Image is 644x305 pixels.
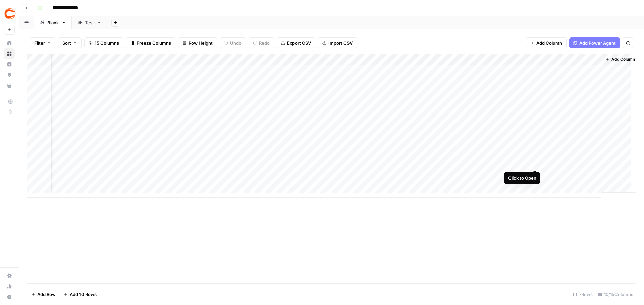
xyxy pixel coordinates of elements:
[72,16,107,29] a: Test
[611,56,635,62] span: Add Column
[570,289,595,300] div: 7 Rows
[277,37,315,48] button: Export CSV
[60,289,101,300] button: Add 10 Rows
[220,37,246,48] button: Undo
[4,292,15,302] button: Help + Support
[84,37,123,48] button: 15 Columns
[508,175,536,181] div: Click to Open
[34,40,45,46] span: Filter
[137,40,171,46] span: Freeze Columns
[595,289,636,300] div: 10/15 Columns
[287,40,311,46] span: Export CSV
[70,291,97,298] span: Add 10 Rows
[249,37,274,48] button: Redo
[328,40,353,46] span: Import CSV
[230,40,241,46] span: Undo
[62,40,71,46] span: Sort
[126,37,175,48] button: Freeze Columns
[259,40,270,46] span: Redo
[4,70,15,80] a: Opportunities
[30,37,55,48] button: Filter
[178,37,217,48] button: Row Height
[4,5,15,22] button: Workspace: Covers
[85,19,94,26] div: Test
[536,40,562,46] span: Add Column
[579,40,616,46] span: Add Power Agent
[47,19,59,26] div: Blank
[37,291,56,298] span: Add Row
[4,48,15,59] a: Browse
[34,16,72,29] a: Blank
[27,289,60,300] button: Add Row
[189,40,213,46] span: Row Height
[526,37,567,48] button: Add Column
[95,40,119,46] span: 15 Columns
[4,37,15,48] a: Home
[58,37,82,48] button: Sort
[4,8,16,20] img: Covers Logo
[603,55,638,64] button: Add Column
[569,37,620,48] button: Add Power Agent
[4,80,15,91] a: Your Data
[4,270,15,281] a: Settings
[4,59,15,70] a: Insights
[318,37,357,48] button: Import CSV
[4,281,15,292] a: Usage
